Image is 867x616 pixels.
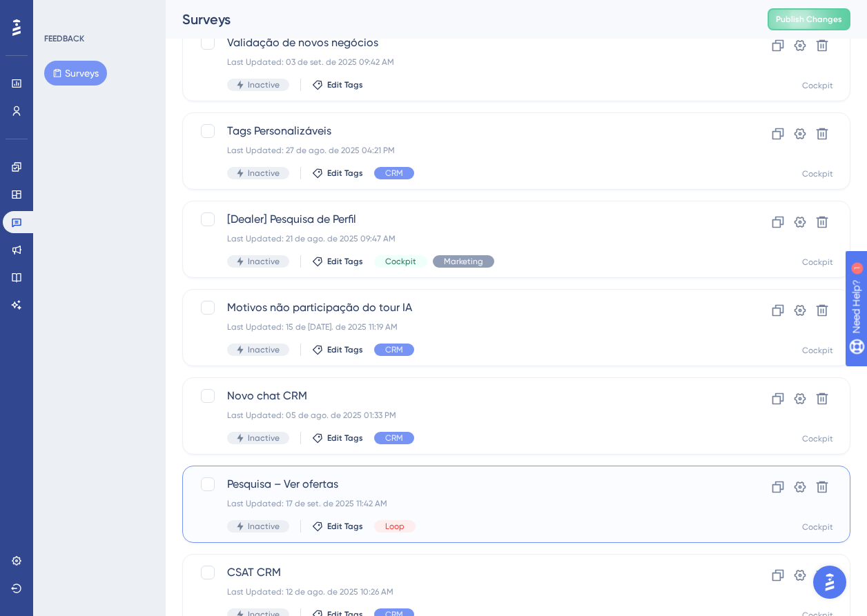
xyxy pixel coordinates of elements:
[327,521,363,532] span: Edit Tags
[44,61,107,86] button: Surveys
[227,410,695,421] div: Last Updated: 05 de ago. de 2025 01:33 PM
[385,433,403,444] span: CRM
[809,562,850,603] iframe: UserGuiding AI Assistant Launcher
[768,8,850,30] button: Publish Changes
[312,79,363,90] button: Edit Tags
[227,145,695,156] div: Last Updated: 27 de ago. de 2025 04:21 PM
[327,79,363,90] span: Edit Tags
[227,211,695,228] span: [Dealer] Pesquisa de Perfil
[385,521,405,532] span: Loop
[227,321,695,332] div: Last Updated: 15 de [DATE]. de 2025 11:19 AM
[96,7,100,18] div: 1
[248,79,280,90] span: Inactive
[312,433,363,444] button: Edit Tags
[227,498,695,509] div: Last Updated: 17 de set. de 2025 11:42 AM
[248,168,280,179] span: Inactive
[312,256,363,267] button: Edit Tags
[327,344,363,355] span: Edit Tags
[227,564,695,581] span: CSAT CRM
[248,521,280,532] span: Inactive
[227,34,695,51] span: Validação de novos negócios
[776,14,842,25] span: Publish Changes
[44,33,84,44] div: FEEDBACK
[802,80,833,91] div: Cockpit
[444,256,483,267] span: Marketing
[248,433,280,444] span: Inactive
[227,388,695,404] span: Novo chat CRM
[248,256,280,267] span: Inactive
[327,433,363,444] span: Edit Tags
[227,586,695,597] div: Last Updated: 12 de ago. de 2025 10:26 AM
[802,521,833,533] div: Cockpit
[327,256,363,267] span: Edit Tags
[327,168,363,179] span: Edit Tags
[227,57,695,68] div: Last Updated: 03 de set. de 2025 09:42 AM
[312,521,363,532] button: Edit Tags
[182,10,733,29] div: Surveys
[385,168,403,179] span: CRM
[32,3,86,20] span: Need Help?
[248,344,280,355] span: Inactive
[227,233,695,244] div: Last Updated: 21 de ago. de 2025 09:47 AM
[802,345,833,356] div: Cockpit
[227,123,695,139] span: Tags Personalizáveis
[385,256,416,267] span: Cockpit
[802,168,833,179] div: Cockpit
[802,257,833,268] div: Cockpit
[312,168,363,179] button: Edit Tags
[802,433,833,444] div: Cockpit
[227,299,695,316] span: Motivos não participação do tour IA
[312,344,363,355] button: Edit Tags
[385,344,403,355] span: CRM
[227,476,695,493] span: Pesquisa – Ver ofertas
